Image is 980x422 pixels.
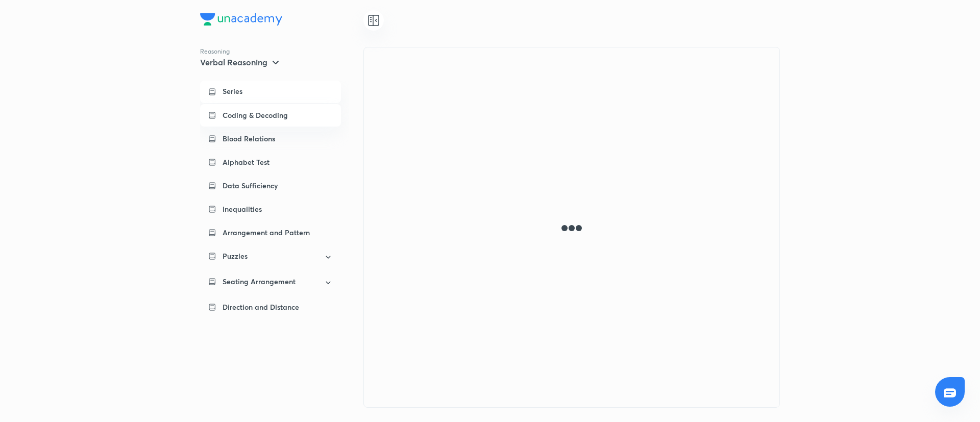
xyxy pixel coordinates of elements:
p: Seating Arrangement [223,277,296,287]
p: Reasoning [200,47,363,56]
h5: Verbal Reasoning [200,57,267,67]
p: Alphabet Test [223,157,269,167]
p: Inequalities [223,204,262,214]
p: Coding & Decoding [223,110,288,120]
p: Arrangement and Pattern [223,228,310,238]
p: Blood Relations [223,134,275,144]
p: Series [223,87,242,96]
p: Puzzles [223,251,248,261]
p: Direction and Distance [223,302,299,312]
img: Company Logo [200,13,282,26]
p: Data Sufficiency [223,181,278,191]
